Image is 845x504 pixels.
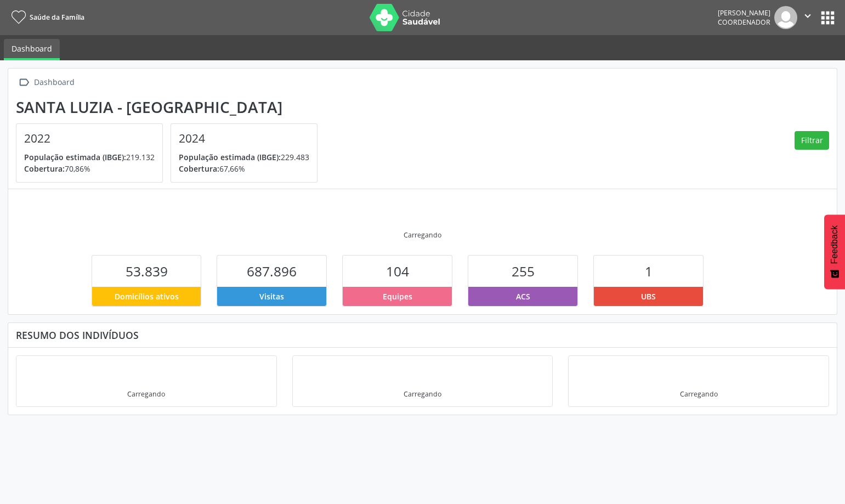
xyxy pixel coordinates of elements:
[4,39,60,60] a: Dashboard
[718,18,770,27] span: Coordenador
[16,329,829,341] div: Resumo dos indivíduos
[179,151,309,163] p: 229.483
[30,13,84,22] span: Saúde da Família
[115,291,179,302] span: Domicílios ativos
[24,163,65,174] span: Cobertura:
[24,163,155,174] p: 70,86%
[404,230,441,240] div: Carregando
[24,151,155,163] p: 219.132
[32,75,76,90] div: Dashboard
[795,131,829,150] button: Filtrar
[680,389,718,399] div: Carregando
[718,8,770,18] div: [PERSON_NAME]
[818,8,837,27] button: apps
[179,163,309,174] p: 67,66%
[830,225,840,264] span: Feedback
[127,389,165,399] div: Carregando
[247,262,297,280] span: 687.896
[24,132,155,145] h4: 2022
[641,291,656,302] span: UBS
[126,262,168,280] span: 53.839
[179,163,219,174] span: Cobertura:
[824,214,845,289] button: Feedback - Mostrar pesquisa
[645,262,653,280] span: 1
[16,75,32,90] i: 
[386,262,409,280] span: 104
[383,291,412,302] span: Equipes
[516,291,530,302] span: ACS
[179,132,309,145] h4: 2024
[8,8,84,26] a: Saúde da Família
[16,98,325,116] div: Santa Luzia - [GEOGRAPHIC_DATA]
[179,152,281,162] span: População estimada (IBGE):
[24,152,126,162] span: População estimada (IBGE):
[774,6,797,29] img: img
[404,389,441,399] div: Carregando
[16,75,76,90] a:  Dashboard
[512,262,535,280] span: 255
[797,6,818,29] button: 
[802,10,814,22] i: 
[259,291,284,302] span: Visitas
